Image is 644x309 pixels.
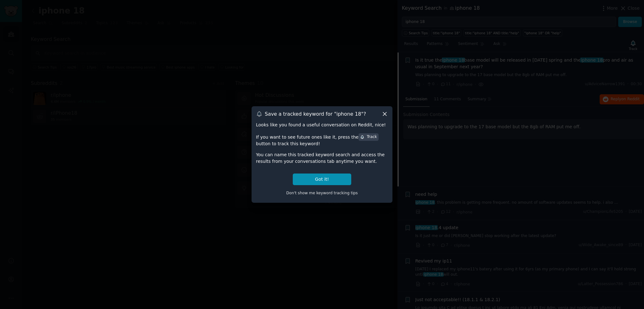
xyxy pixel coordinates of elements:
[265,111,366,117] h3: Save a tracked keyword for " iphone 18 "?
[286,191,358,195] span: Don't show me keyword tracking tips
[293,174,351,185] button: Got it!
[256,133,388,147] div: If you want to see future ones like it, press the button to track this keyword!
[256,152,388,165] div: You can name this tracked keyword search and access the results from your conversations tab anyti...
[256,122,388,128] div: Looks like you found a useful conversation on Reddit, nice!
[360,134,377,140] div: Track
